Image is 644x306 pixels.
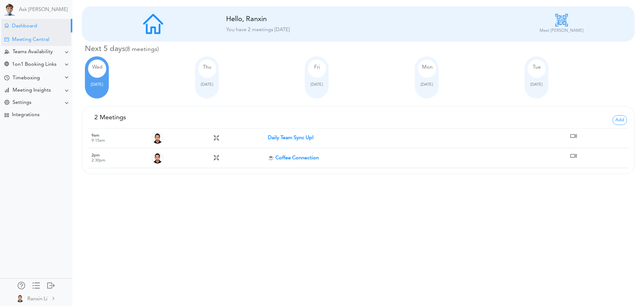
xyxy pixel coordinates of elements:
[226,15,364,24] div: Hello, Ranxin
[94,115,126,121] span: 2 Meetings
[47,282,55,288] div: Log out
[13,75,40,81] div: Timeboxing
[92,65,103,70] span: Wed
[569,151,579,161] img: https://us06web.zoom.us/j/6503929270?pwd=ib5uQR2S3FCPJwbgPwoLAQZUDK0A5A.1
[530,82,542,87] span: [DATE]
[4,23,9,28] div: Meeting Dashboard
[19,7,68,13] a: Ask [PERSON_NAME]
[421,82,433,87] span: [DATE]
[85,45,635,54] h4: Next 5 days
[125,46,159,53] small: 8 meetings this week
[422,65,433,70] span: Mon
[540,28,583,34] p: Meet [PERSON_NAME]
[226,26,490,34] div: You have 2 meetings [DATE]
[213,155,219,161] img: All Hands meeting with 10 attendees vidyapamidi1608@gmail.combnguyen6@scu.edu,thaianle.work@gmail...
[13,100,31,106] div: Settings
[555,14,568,26] img: qr-code_icon.png
[18,282,25,291] a: Manage Members and Externals
[152,152,163,164] img: Organizer Raj Lal
[4,113,9,117] div: TEAMCAL AI Workflow Apps
[4,37,9,42] div: Create Meeting
[3,3,16,16] img: Powered by TEAMCAL AI
[314,65,320,70] span: Fri
[12,62,57,68] div: 1on1 Booking Links
[12,37,49,43] div: Meeting Central
[92,139,105,143] small: 9:15am
[4,62,9,68] div: Share Meeting Link
[268,156,319,161] strong: ☕ Coffee Connection
[13,88,51,93] div: Meeting Insights
[213,135,219,141] img: All Hands meeting with 10 attendees bhavi@teamcalendar.aihitashamehta.design@gmail.com,jagik22@gm...
[13,49,53,55] div: Teams Availability
[613,117,627,122] a: Add
[32,282,40,291] a: Change side menu
[201,82,213,87] span: [DATE]
[613,115,627,125] span: Add Calendar
[152,133,163,144] img: Organizer Raj Lal
[12,112,40,118] div: Integrations
[92,158,105,162] small: 2:30pm
[27,295,47,303] div: Ranxin Li
[32,282,40,288] div: Show only icons
[92,133,99,138] span: 9am
[569,131,579,141] img: https://us06web.zoom.us/j/6503929270?pwd=ib5uQR2S3FCPJwbgPwoLAQZUDK0A5A.1
[203,65,211,70] span: Thu
[311,82,323,87] span: [DATE]
[92,153,100,157] span: 2pm
[91,82,103,87] span: [DATE]
[1,291,72,305] a: Ranxin Li
[18,282,25,288] div: Manage Members and Externals
[16,295,24,302] img: Z
[12,23,37,29] div: Dashboard
[4,75,9,81] div: Time Your Goals
[268,135,314,140] strong: Daily Team Sync Up!
[533,65,541,70] span: Tue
